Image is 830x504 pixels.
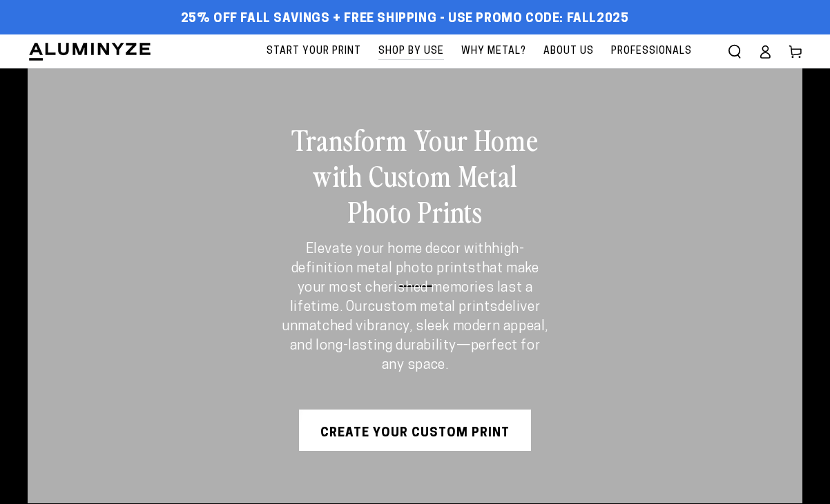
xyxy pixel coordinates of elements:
[371,34,451,68] a: Shop By Use
[181,12,629,27] span: 25% off FALL Savings + Free Shipping - Use Promo Code: FALL2025
[543,43,594,60] span: About Us
[611,43,692,60] span: Professionals
[260,34,368,68] a: Start Your Print
[28,41,152,62] img: Aluminyze
[291,243,525,276] strong: high-definition metal photo prints
[454,34,533,68] a: Why Metal?
[280,240,550,375] p: Elevate your home decor with that make your most cherished memories last a lifetime. Our deliver ...
[280,121,550,229] h2: Transform Your Home with Custom Metal Photo Prints
[299,410,531,451] a: Create Your Custom Print
[720,37,750,67] summary: Search our site
[267,43,361,60] span: Start Your Print
[461,43,526,60] span: Why Metal?
[537,34,601,68] a: About Us
[368,301,498,314] strong: custom metal prints
[604,34,699,68] a: Professionals
[378,43,444,60] span: Shop By Use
